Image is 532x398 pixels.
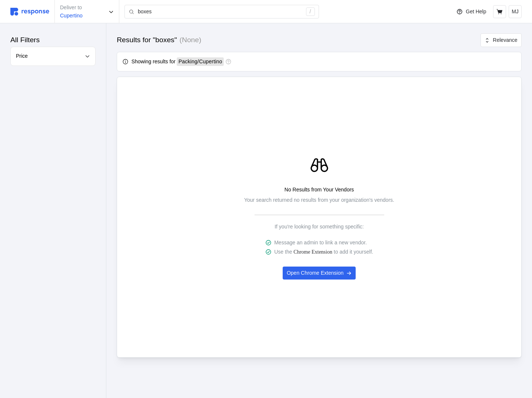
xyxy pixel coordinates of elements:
[16,52,28,60] p: Price
[512,8,519,16] p: MJ
[306,7,315,16] div: /
[60,4,83,12] p: Deliver to
[10,35,40,45] h3: All Filters
[274,248,373,256] p: Use the to add it yourself.
[138,5,302,19] input: Search for a product name or SKU
[180,35,202,45] h3: (None)
[244,196,394,204] p: Your search returned no results from your organization's vendors.
[283,267,355,280] button: Open Chrome Extension
[275,223,364,231] p: If you're looking for something specific:
[509,5,522,18] button: MJ
[493,36,517,44] p: Relevance
[287,269,343,277] p: Open Chrome Extension
[60,12,83,20] p: Cupertino
[466,8,486,16] p: Get Help
[293,249,332,255] a: Chrome Extension
[274,239,367,247] p: Message an admin to link a new vendor.
[199,58,222,64] span: Cupertino
[117,35,177,45] h3: Results for "boxes"
[179,58,222,66] span: /
[481,33,522,47] button: Relevance
[452,5,491,19] button: Get Help
[132,58,176,66] p: Showing results for
[179,58,197,64] span: Packing
[285,186,354,194] p: No Results from Your Vendors
[10,8,49,16] img: svg%3e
